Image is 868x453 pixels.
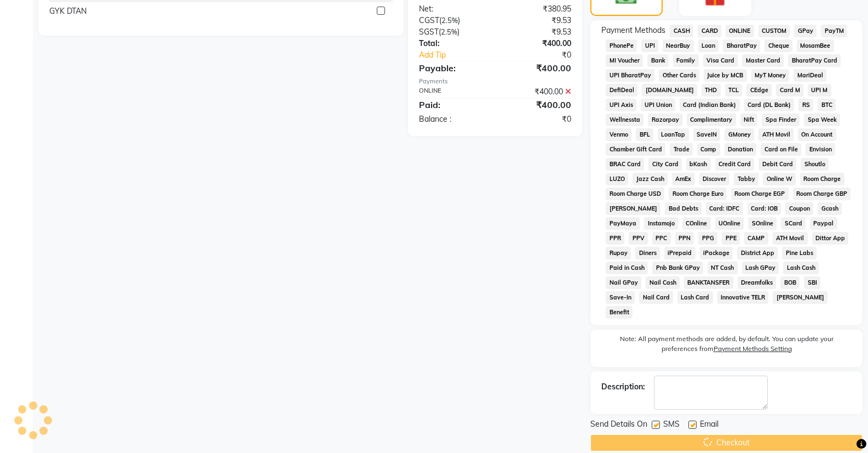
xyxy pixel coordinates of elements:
span: Paid in Cash [606,262,648,274]
span: Pnb Bank GPay [652,262,703,274]
div: ₹400.00 [495,98,579,111]
span: MariDeal [794,69,826,82]
span: bKash [686,158,711,171]
span: Jazz Cash [633,173,668,185]
span: Bad Debts [665,202,702,215]
div: ₹380.95 [495,3,579,15]
span: BANKTANSFER [684,276,733,289]
span: iPrepaid [664,247,695,259]
span: Payment Methods [601,25,665,36]
span: CASH [670,25,693,37]
div: ₹400.00 [495,61,579,75]
span: PPV [629,232,648,245]
span: Card (Indian Bank) [680,99,740,111]
span: GMoney [725,128,754,141]
span: UOnline [715,217,744,230]
span: Rupay [606,247,631,259]
span: Donation [725,143,757,156]
span: Juice by MCB [704,69,747,82]
span: Envision [806,143,835,156]
span: Nail Card [639,291,673,304]
span: BOB [780,276,800,289]
div: ONLINE [411,86,495,98]
span: SCard [781,217,806,230]
span: BTC [818,99,836,111]
span: PhonePe [606,39,637,52]
span: MosamBee [797,39,834,52]
span: SGST [419,27,439,37]
div: GYK DTAN [49,5,87,17]
span: PPC [652,232,671,245]
span: TCL [725,84,743,97]
span: District App [737,247,778,259]
div: Balance : [411,114,495,125]
span: On Account [798,128,836,141]
span: PPN [675,232,694,245]
span: BharatPay [723,39,760,52]
span: SaveIN [693,128,721,141]
span: iPackage [700,247,733,259]
span: SMS [663,418,680,432]
span: Lash Card [677,291,713,304]
div: Payable: [411,61,495,75]
span: Other Cards [659,69,699,82]
div: ₹0 [509,49,579,61]
div: Paid: [411,98,495,111]
span: Card: IOB [748,202,781,215]
div: ( ) [411,15,495,26]
span: 2.5% [441,27,457,36]
div: ₹400.00 [495,38,579,49]
span: NT Cash [708,262,738,274]
span: Comp [697,143,720,156]
div: ₹0 [495,114,579,125]
span: Paypal [810,217,837,230]
span: BRAC Card [606,158,644,171]
span: Diners [635,247,660,259]
span: BFL [636,128,653,141]
span: Spa Finder [762,114,800,126]
span: CGST [419,15,439,25]
span: ATH Movil [758,128,794,141]
span: [PERSON_NAME] [773,291,827,304]
span: SBI [804,276,820,289]
span: Nift [740,114,758,126]
span: Razorpay [648,114,682,126]
span: Instamojo [644,217,678,230]
span: Room Charge GBP [793,188,851,200]
span: Card: IDFC [706,202,743,215]
span: Innovative TELR [717,291,769,304]
span: PPG [698,232,717,245]
span: Tabby [734,173,758,185]
a: Add Tip [411,49,509,61]
span: PPR [606,232,624,245]
span: Lash Cash [783,262,819,274]
span: Card on File [761,143,801,156]
span: Credit Card [715,158,755,171]
span: GPay [794,25,817,37]
span: UPI Union [641,99,675,111]
span: Pine Labs [782,247,817,259]
span: Chamber Gift Card [606,143,665,156]
div: ₹9.53 [495,15,579,26]
span: UPI [641,39,658,52]
span: Room Charge [800,173,844,185]
span: Gcash [818,202,842,215]
span: Family [673,54,699,67]
span: Discover [699,173,730,185]
span: NearBuy [663,39,694,52]
span: Room Charge USD [606,188,664,200]
span: UPI Axis [606,99,636,111]
span: CARD [698,25,721,37]
span: [DOMAIN_NAME] [642,84,697,97]
span: Card (DL Bank) [744,99,795,111]
span: CUSTOM [758,25,790,37]
span: LoanTap [658,128,689,141]
span: Shoutlo [801,158,829,171]
span: Loan [698,39,719,52]
label: Note: All payment methods are added, by default. You can update your preferences from [601,334,852,358]
span: Bank [647,54,669,67]
span: Room Charge Euro [669,188,727,200]
div: Net: [411,3,495,15]
span: Wellnessta [606,114,643,126]
span: MI Voucher [606,54,643,67]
